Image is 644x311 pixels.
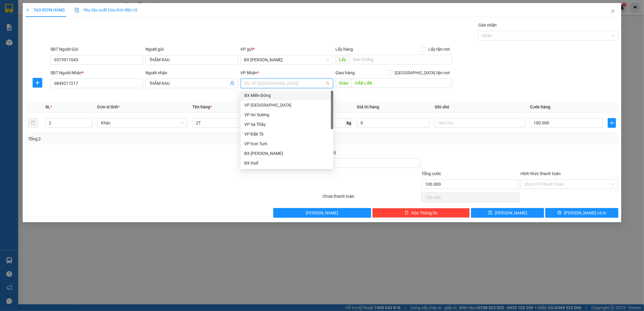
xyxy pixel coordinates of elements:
[241,129,333,139] div: VP Đắk Tô
[28,118,38,128] button: delete
[241,46,333,53] div: VP gửi
[335,78,351,88] span: Giao
[335,47,353,52] span: Lấy hàng
[488,210,492,215] span: save
[241,158,333,168] div: BX Huế
[335,55,349,64] span: Lấy
[273,208,371,218] button: [PERSON_NAME]
[530,104,550,109] span: Cước hàng
[392,69,452,76] span: [GEOGRAPHIC_DATA] tận nơi
[545,208,618,218] button: printer[PERSON_NAME] và In
[244,102,330,108] div: VP [GEOGRAPHIC_DATA]
[471,208,544,218] button: save[PERSON_NAME]
[335,70,355,75] span: Giao hàng
[357,104,379,109] span: Giá trị hàng
[435,118,525,128] input: Ghi Chú
[564,210,606,216] span: [PERSON_NAME] và In
[244,92,330,99] div: BX Miền Đông
[346,118,352,128] span: kg
[241,110,333,120] div: VP An Sương
[241,100,333,110] div: VP Đà Nẵng
[244,131,330,137] div: VP Đắk Tô
[244,121,330,128] div: VP Sa Thầy
[244,160,330,166] div: BX Huế
[192,104,212,109] span: Tên hàng
[241,120,333,129] div: VP Sa Thầy
[50,69,143,76] div: SĐT Người Nhận
[244,111,330,118] div: VP An Sương
[610,9,615,14] span: close
[521,171,561,176] label: Hình thức thanh toán
[101,118,184,127] span: Khác
[357,118,430,128] input: 0
[244,55,330,64] span: BX Phạm Văn Đồng
[26,8,30,12] span: plus
[349,55,452,64] input: Dọc đường
[146,69,238,76] div: Người nhận
[495,210,527,216] span: [PERSON_NAME]
[244,140,330,147] div: VP Kon Tum
[33,78,42,88] button: plus
[608,118,616,128] button: plus
[75,8,79,13] img: icon
[230,81,235,86] span: user-add
[322,193,421,204] div: Chưa thanh toán
[372,208,470,218] button: deleteXóa Thông tin
[241,70,257,75] span: VP Nhận
[50,46,143,53] div: SĐT Người Gửi
[478,23,497,27] label: Gán nhãn
[241,91,333,100] div: BX Miền Đông
[405,210,409,215] span: delete
[241,89,333,96] div: Văn phòng không hợp lệ
[432,101,527,113] th: Ghi chú
[426,46,452,53] span: Lấy tận nơi
[26,8,65,12] span: TẠO ĐƠN HÀNG
[421,171,441,176] span: Tổng cước
[192,118,283,128] input: VD: Bàn, Ghế
[33,80,42,85] span: plus
[411,210,437,216] span: Xóa Thông tin
[45,104,50,109] span: SL
[241,149,333,158] div: BX Phạm Văn Đồng
[351,78,452,88] input: Dọc đường
[306,210,338,216] span: [PERSON_NAME]
[28,136,248,142] div: Tổng: 2
[604,3,621,20] button: Close
[608,120,616,125] span: plus
[146,46,238,53] div: Người gửi
[97,104,120,109] span: Đơn vị tính
[557,210,562,215] span: printer
[244,150,330,157] div: BX [PERSON_NAME]
[241,139,333,149] div: VP Kon Tum
[75,8,138,12] span: Yêu cầu xuất hóa đơn điện tử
